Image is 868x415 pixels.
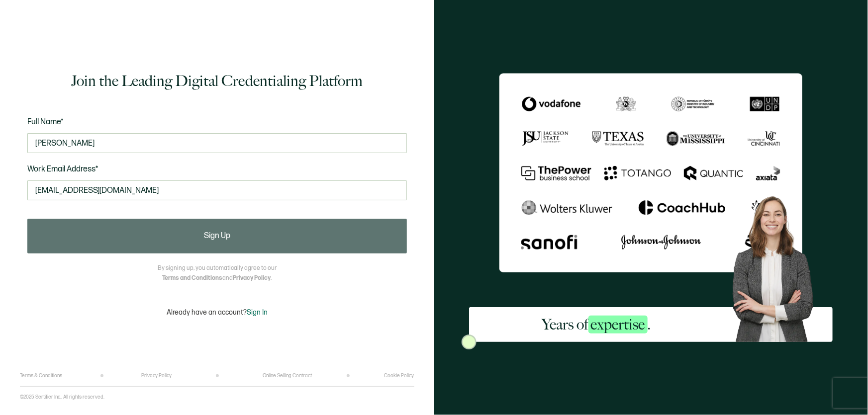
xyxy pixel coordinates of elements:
a: Terms & Conditions [20,373,62,379]
button: Sign Up [27,219,407,253]
a: Online Selling Contract [263,373,312,379]
img: Sertifier Signup [462,334,477,349]
h2: Years of . [542,315,651,334]
input: Jane Doe [27,133,407,153]
a: Terms and Conditions [162,274,222,282]
span: Work Email Address* [27,165,98,174]
span: expertise [588,316,648,333]
input: Enter your work email address [27,180,407,200]
span: Sign In [247,308,268,317]
a: Privacy Policy [233,274,271,282]
a: Privacy Policy [141,373,172,379]
span: Full Name* [27,117,64,127]
a: Cookie Policy [385,373,414,379]
p: Already have an account? [167,308,268,317]
p: By signing up, you automatically agree to our and . [158,263,277,283]
img: Sertifier Signup - Years of <span class="strong-h">expertise</span>. Hero [724,189,833,342]
img: Sertifier Signup - Years of <span class="strong-h">expertise</span>. [499,73,802,273]
p: ©2025 Sertifier Inc.. All rights reserved. [20,394,104,400]
h1: Join the Leading Digital Credentialing Platform [71,71,363,91]
span: Sign Up [204,232,230,240]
